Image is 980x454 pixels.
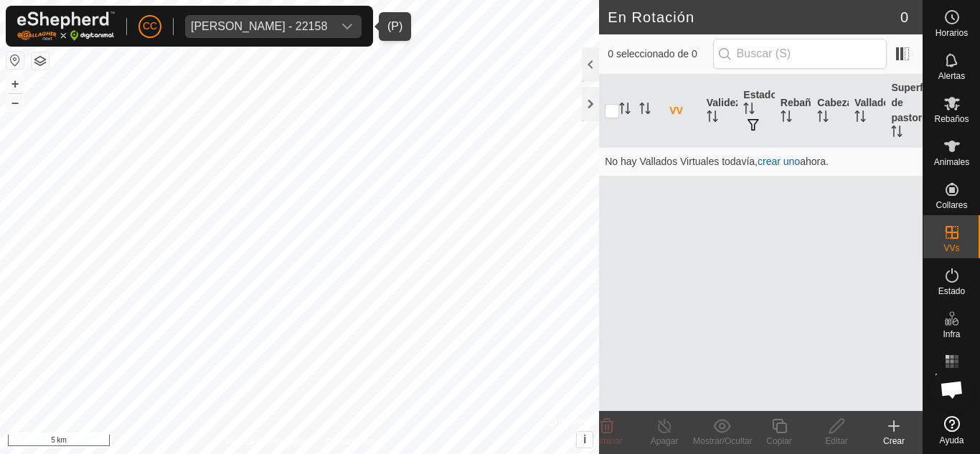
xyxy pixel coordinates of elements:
th: Rebaño [775,75,812,148]
div: dropdown trigger [333,15,362,38]
th: Cabezas [811,75,849,148]
a: crear uno [758,156,800,167]
span: VVs [943,244,959,252]
span: i [583,433,586,445]
div: Copiar [750,435,808,448]
span: Infra [943,330,960,339]
div: Chat abierto [930,368,974,411]
td: No hay Vallados Virtuales todavía, ahora. [599,147,923,176]
div: Editar [808,435,865,448]
button: Capas del Mapa [32,52,49,70]
span: 0 [900,6,908,28]
p-sorticon: Activar para ordenar [743,105,755,116]
span: Ricardo Castro Marin - 22158 [185,15,333,38]
th: Estado [738,75,775,148]
span: Rebaños [934,115,969,123]
div: [PERSON_NAME] - 22158 [191,21,327,32]
span: CC [143,19,157,34]
span: Alertas [938,72,965,80]
button: – [6,94,24,111]
th: Vallado [849,75,886,148]
span: Collares [936,201,967,209]
span: Horarios [936,29,968,37]
button: i [577,432,593,448]
a: Política de Privacidad [225,435,308,448]
a: Contáctenos [326,435,374,448]
div: Mostrar/Ocultar [693,435,750,448]
div: Crear [865,435,923,448]
p-sorticon: Activar para ordenar [817,113,829,124]
input: Buscar (S) [713,39,887,69]
th: Validez [701,75,738,148]
h2: En Rotación [608,9,900,26]
button: + [6,75,24,93]
p-sorticon: Activar para ordenar [639,105,651,116]
span: 0 seleccionado de 0 [608,47,712,62]
button: Restablecer Mapa [6,52,24,69]
p-sorticon: Activar para ordenar [781,113,792,124]
p-sorticon: Activar para ordenar [891,128,903,139]
span: Animales [934,158,969,166]
span: Mapa de Calor [927,373,976,390]
span: Ayuda [940,436,964,445]
p-sorticon: Activar para ordenar [619,105,631,116]
p-sorticon: Activar para ordenar [707,113,718,124]
img: Logo Gallagher [17,11,115,41]
span: Estado [938,287,965,295]
th: VV [664,75,701,148]
a: Ayuda [923,410,980,450]
span: Eliminar [591,436,622,446]
th: Superficie de pastoreo [885,75,923,148]
div: Apagar [636,435,693,448]
p-sorticon: Activar para ordenar [854,113,866,124]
